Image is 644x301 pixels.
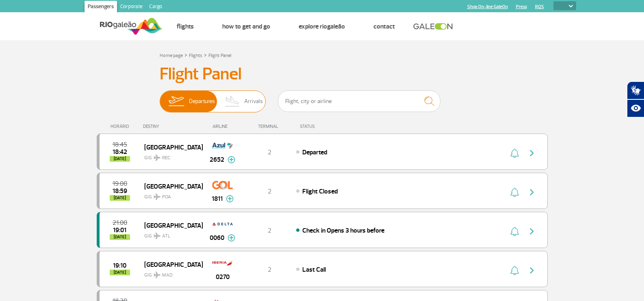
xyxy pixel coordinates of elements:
img: mais-info-painel-voo.svg [228,234,235,242]
span: Departed [302,148,327,156]
div: Plugin de acessibilidade da Hand Talk. [627,81,644,117]
span: POA [162,193,171,201]
img: sino-painel-voo.svg [510,148,519,158]
img: slider-desembarque [221,91,245,112]
span: 2025-08-26 19:00:00 [113,181,127,187]
a: Flights [177,22,194,31]
a: > [184,50,187,59]
img: destiny_airplane.svg [154,154,160,161]
img: seta-direita-painel-voo.svg [527,187,537,197]
a: Explore RIOgaleão [299,22,345,31]
span: [DATE] [110,195,130,201]
img: seta-direita-painel-voo.svg [527,266,537,275]
img: destiny_airplane.svg [154,233,160,239]
a: > [204,50,207,59]
span: 1811 [212,194,223,204]
span: [GEOGRAPHIC_DATA] [144,142,196,152]
a: Flights [189,53,202,59]
span: Arrivals [244,91,263,112]
a: Press [516,4,527,9]
span: 2025-08-26 18:59:02 [113,188,127,194]
span: GIG [144,228,196,240]
a: Flight Panel [208,53,231,59]
img: destiny_airplane.svg [154,272,160,278]
span: 2652 [210,155,224,165]
img: slider-embarque [163,91,189,112]
div: HORÁRIO [99,124,143,129]
h3: Flight Panel [160,64,485,84]
img: seta-direita-painel-voo.svg [527,226,537,236]
span: Check in Opens 3 hours before [302,226,384,235]
span: [GEOGRAPHIC_DATA] [144,259,196,270]
div: STATUS [296,124,362,129]
div: AIRLINE [202,124,243,129]
span: 2 [268,266,271,274]
img: mais-info-painel-voo.svg [226,195,234,202]
a: Cargo [146,1,165,14]
a: RQS [535,4,544,9]
span: 2025-08-26 21:00:00 [113,220,127,226]
span: MAD [162,272,173,279]
span: Last Call [302,266,326,274]
button: Abrir recursos assistivos. [627,99,644,117]
a: Corporate [117,1,146,14]
span: [GEOGRAPHIC_DATA] [144,181,196,191]
span: [DATE] [110,270,130,275]
img: sino-painel-voo.svg [510,187,519,197]
span: [DATE] [110,234,130,240]
span: 2025-08-26 19:10:00 [113,263,126,268]
img: sino-painel-voo.svg [510,226,519,236]
a: Passengers [85,1,117,14]
a: Contact [373,22,395,31]
div: DESTINY [143,124,202,129]
span: 2025-08-26 19:01:20 [113,227,126,233]
span: [DATE] [110,156,130,162]
a: Home page [160,53,183,59]
span: 0270 [216,272,230,282]
button: Abrir tradutor de língua de sinais. [627,81,644,99]
a: How to get and go [222,22,270,31]
span: GIG [144,150,196,162]
span: Departures [189,91,215,112]
div: TERMINAL [243,124,296,129]
img: seta-direita-painel-voo.svg [527,148,537,158]
span: REC [162,154,170,162]
img: sino-painel-voo.svg [510,266,519,275]
input: Flight, city or airline [278,90,440,112]
span: 0060 [210,233,224,243]
a: Shop On-line GaleOn [467,4,508,9]
span: 2 [268,148,271,156]
span: 2 [268,226,271,235]
span: ATL [162,233,170,240]
span: [GEOGRAPHIC_DATA] [144,220,196,231]
span: 2025-08-26 18:45:00 [113,142,127,147]
span: Flight Closed [302,187,338,196]
span: GIG [144,189,196,201]
span: GIG [144,267,196,279]
img: mais-info-painel-voo.svg [228,156,235,163]
span: 2 [268,187,271,196]
span: 2025-08-26 18:42:00 [113,149,127,155]
img: destiny_airplane.svg [154,193,160,200]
